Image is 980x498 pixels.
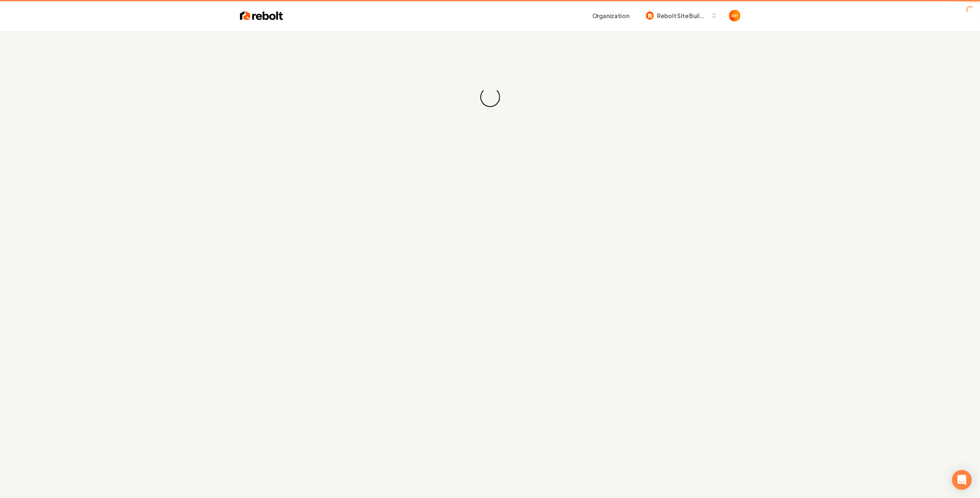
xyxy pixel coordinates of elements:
[587,8,634,23] button: Organization
[476,83,504,111] div: Loading
[952,470,972,490] div: Open Intercom Messenger
[729,10,740,21] img: Anthony Hurgoi
[646,12,654,20] img: Rebolt Site Builder
[729,10,740,21] button: Open user button
[240,10,283,21] img: Rebolt Logo
[657,12,708,20] span: Rebolt Site Builder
